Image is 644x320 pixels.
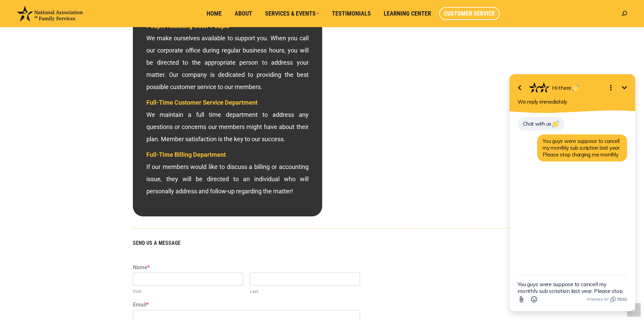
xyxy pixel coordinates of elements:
[133,301,511,308] label: Email
[265,10,319,17] span: Services & Events
[207,10,222,17] span: Home
[133,240,511,246] h5: SEND US A MESSAGE
[326,10,508,213] iframe: 2300 East Katella Ave Suite 450 Anaheim Ca 92806
[439,7,500,20] a: Customer Service
[146,151,226,158] span: Full-Time Billing Department
[384,10,431,17] span: Learning Center
[501,51,644,320] iframe: Tidio Chat
[235,10,252,17] span: About
[17,6,83,21] img: National Association of Family Services
[250,289,360,295] label: Last
[327,7,376,20] a: Testimonials
[133,264,511,271] label: Name
[146,151,309,195] span: If our members would like to discuss a billing or accounting issue, they will be directed to an i...
[230,7,257,20] a: About
[202,7,226,20] a: Home
[444,10,495,17] span: Customer Service
[332,10,371,17] span: Testimonials
[146,99,309,143] span: We maintain a full time department to address any questions or concerns our members might have ab...
[133,289,243,295] label: First
[146,99,258,106] span: Full-Time Customer Service Department
[379,7,436,20] a: Learning Center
